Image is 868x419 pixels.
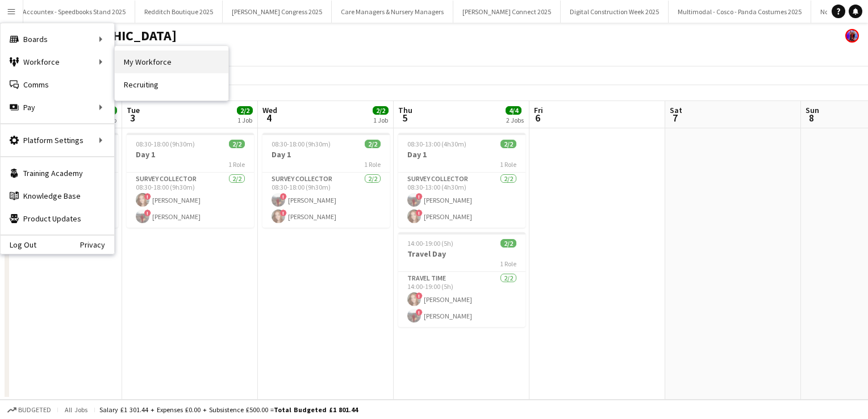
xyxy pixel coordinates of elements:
[397,111,412,124] span: 5
[280,193,287,200] span: !
[1,129,114,152] div: Platform Settings
[261,111,277,124] span: 4
[18,406,51,414] span: Budgeted
[127,173,254,228] app-card-role: Survey Collector2/208:30-18:00 (9h30m)![PERSON_NAME]![PERSON_NAME]
[561,1,669,23] button: Digital Construction Week 2025
[398,133,525,228] app-job-card: 08:30-13:00 (4h30m)2/2Day 11 RoleSurvey Collector2/208:30-13:00 (4h30m)![PERSON_NAME]![PERSON_NAME]
[500,259,516,268] span: 1 Role
[262,133,390,228] app-job-card: 08:30-18:00 (9h30m)2/2Day 11 RoleSurvey Collector2/208:30-18:00 (9h30m)![PERSON_NAME]![PERSON_NAME]
[398,105,412,115] span: Thu
[272,140,331,148] span: 08:30-18:00 (9h30m)
[398,173,525,228] app-card-role: Survey Collector2/208:30-13:00 (4h30m)![PERSON_NAME]![PERSON_NAME]
[416,309,423,316] span: !
[136,140,195,148] span: 08:30-18:00 (9h30m)
[806,105,819,115] span: Sun
[500,140,516,148] span: 2/2
[115,73,228,96] a: Recruiting
[1,96,114,119] div: Pay
[1,207,114,230] a: Product Updates
[670,105,682,115] span: Sat
[845,29,859,43] app-user-avatar: Promo House Bookers
[1,185,114,207] a: Knowledge Base
[407,140,466,148] span: 08:30-13:00 (4h30m)
[237,116,252,124] div: 1 Job
[416,193,423,200] span: !
[332,1,453,23] button: Care Managers & Nursery Managers
[398,232,525,327] app-job-card: 14:00-19:00 (5h)2/2Travel Day1 Roletravel time2/214:00-19:00 (5h)![PERSON_NAME]![PERSON_NAME]
[144,209,151,216] span: !
[1,162,114,185] a: Training Academy
[398,249,525,259] h3: Travel Day
[274,405,358,414] span: Total Budgeted £1 801.44
[1,240,36,249] a: Log Out
[804,111,819,124] span: 8
[407,239,453,248] span: 14:00-19:00 (5h)
[1,51,114,73] div: Workforce
[237,106,253,115] span: 2/2
[62,405,90,414] span: All jobs
[115,51,228,73] a: My Workforce
[6,404,53,416] button: Budgeted
[262,173,390,228] app-card-role: Survey Collector2/208:30-18:00 (9h30m)![PERSON_NAME]![PERSON_NAME]
[144,193,151,200] span: !
[668,111,682,124] span: 7
[135,1,223,23] button: Redditch Boutique 2025
[280,209,287,216] span: !
[229,140,245,148] span: 2/2
[127,149,254,160] h3: Day 1
[125,111,140,124] span: 3
[364,160,381,169] span: 1 Role
[1,28,114,51] div: Boards
[80,240,114,249] a: Privacy
[228,160,245,169] span: 1 Role
[99,405,358,414] div: Salary £1 301.44 + Expenses £0.00 + Subsistence £500.00 =
[398,272,525,327] app-card-role: travel time2/214:00-19:00 (5h)![PERSON_NAME]![PERSON_NAME]
[453,1,561,23] button: [PERSON_NAME] Connect 2025
[223,1,332,23] button: [PERSON_NAME] Congress 2025
[506,106,521,115] span: 4/4
[365,140,381,148] span: 2/2
[127,105,140,115] span: Tue
[373,106,389,115] span: 2/2
[262,105,277,115] span: Wed
[398,149,525,160] h3: Day 1
[506,116,524,124] div: 2 Jobs
[127,133,254,228] app-job-card: 08:30-18:00 (9h30m)2/2Day 11 RoleSurvey Collector2/208:30-18:00 (9h30m)![PERSON_NAME]![PERSON_NAME]
[14,1,135,23] button: Accountex - Speedbooks Stand 2025
[373,116,388,124] div: 1 Job
[534,105,543,115] span: Fri
[669,1,811,23] button: Multimodal - Cosco - Panda Costumes 2025
[262,149,390,160] h3: Day 1
[500,160,516,169] span: 1 Role
[1,73,114,96] a: Comms
[500,239,516,248] span: 2/2
[532,111,543,124] span: 6
[416,292,423,299] span: !
[416,209,423,216] span: !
